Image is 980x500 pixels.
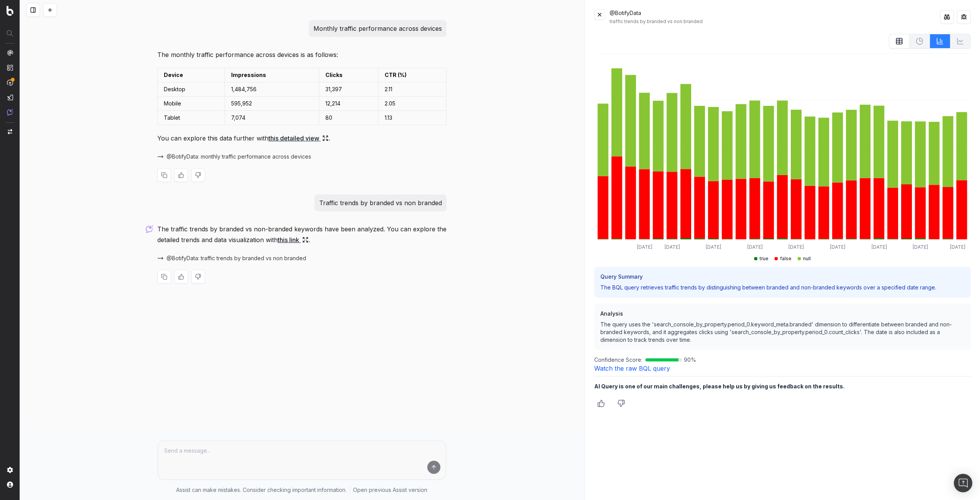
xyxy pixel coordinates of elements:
button: Not available for current data [950,34,971,48]
p: You can explore this data further with . [157,133,447,144]
td: 80 [319,111,378,125]
button: Thumbs down [614,396,628,410]
span: true [760,256,768,262]
a: Open previous Assist version [353,486,427,494]
tspan: [DATE] [913,244,928,250]
tspan: [DATE] [950,244,965,250]
button: table [889,34,910,48]
img: Studio [7,94,13,100]
p: The query uses the 'search_console_by_property.period_0.keyword_meta.branded' dimension to differ... [600,321,965,344]
p: Assist can make mistakes. Consider checking important information. [176,486,347,494]
button: @BotifyData: monthly traffic performance across devices [157,153,320,161]
td: Device [157,68,225,82]
img: Switch project [8,129,12,134]
a: Watch the raw BQL query [594,365,670,372]
td: 31,397 [319,82,378,97]
td: 1.13 [378,111,446,125]
h3: Analysis [600,310,965,318]
td: Desktop [157,82,225,97]
img: Intelligence [7,64,13,71]
p: The traffic trends by branded vs non-branded keywords have been analyzed. You can explore the det... [157,224,447,245]
td: Tablet [157,111,225,125]
td: 595,952 [225,97,319,111]
img: Activation [7,79,13,86]
td: 2.11 [378,82,446,97]
p: Traffic trends by branded vs non branded [319,197,442,208]
img: My account [7,482,13,488]
tspan: [DATE] [788,244,804,250]
a: this detailed view [268,133,328,144]
tspan: [DATE] [830,244,845,250]
span: @BotifyData: traffic trends by branded vs non branded [167,254,306,262]
td: Impressions [225,68,319,82]
p: The BQL query retrieves traffic trends by distinguishing between branded and non-branded keywords... [600,284,965,291]
tspan: [DATE] [664,244,680,250]
span: 90 % [684,356,696,364]
span: @BotifyData: monthly traffic performance across devices [167,153,311,161]
div: Open Intercom Messenger [954,474,972,492]
tspan: [DATE] [747,244,763,250]
p: Monthly traffic performance across devices [313,23,442,34]
button: Not available for current data [910,34,930,48]
tspan: [DATE] [871,244,887,250]
button: Thumbs up [594,396,608,410]
span: false [780,256,792,262]
span: Confidence Score: [594,356,642,364]
td: Mobile [157,97,225,111]
img: Botify assist logo [146,225,153,233]
img: Setting [7,467,13,473]
td: 2.05 [378,97,446,111]
img: Botify logo [7,6,13,16]
td: 1,484,756 [225,82,319,97]
button: BarChart [930,34,950,48]
button: @BotifyData: traffic trends by branded vs non branded [157,254,315,262]
span: null [803,256,811,262]
h3: Query Summary [600,273,965,281]
div: @BotifyData [610,9,940,25]
td: 7,074 [225,111,319,125]
tspan: [DATE] [706,244,721,250]
td: 12,214 [319,97,378,111]
a: this link [278,234,308,245]
td: CTR (%) [378,68,446,82]
p: The monthly traffic performance across devices is as follows: [157,49,447,60]
img: Analytics [7,50,13,56]
img: Assist [7,109,13,115]
div: traffic trends by branded vs non branded [610,18,940,25]
td: Clicks [319,68,378,82]
b: AI Query is one of our main challenges, please help us by giving us feedback on the results. [594,383,845,390]
tspan: [DATE] [637,244,652,250]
